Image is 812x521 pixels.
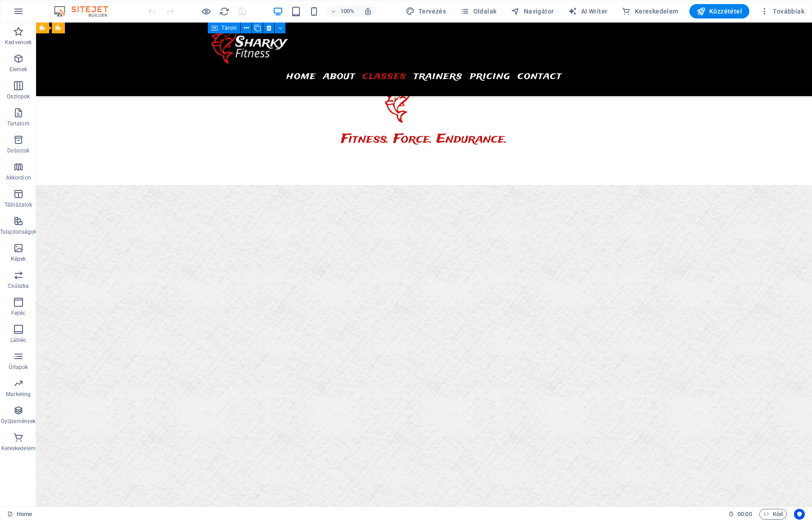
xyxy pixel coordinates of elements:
[5,201,32,208] p: Táblázatok
[221,25,237,31] span: Tároló
[7,120,30,127] p: Tartalom
[52,6,119,17] img: Editor Logo
[219,6,229,17] i: Weboldal újratöltése
[689,4,749,18] button: Közzététel
[8,282,29,290] p: Csúszka
[406,7,446,16] span: Tervezés
[327,6,359,17] button: 100%
[757,4,808,18] button: Továbbiak
[744,511,745,517] span: :
[728,509,752,520] h6: Munkamenet idő
[507,4,557,18] button: Navigátor
[6,174,31,181] p: Akkordion
[564,4,611,18] button: AI Writer
[697,7,742,16] span: Közzététel
[11,309,26,317] p: Fejléc
[9,364,28,371] p: Űrlapok
[9,66,28,73] p: Elemek
[7,147,29,154] p: Dobozok
[759,509,787,520] button: Kód
[1,418,36,425] p: Gyűjtemények
[10,337,27,344] p: Lábléc
[511,7,554,16] span: Navigátor
[460,7,496,16] span: Oldalak
[760,7,804,16] span: Továbbiak
[7,509,32,520] a: Kattintson a kijelölés megszüntetéséhez. Dupla kattintás az oldalak megnyitásához
[568,7,607,16] span: AI Writer
[5,39,32,46] p: Kedvencek
[622,7,678,16] span: Kereskedelem
[402,4,450,18] button: Tervezés
[364,7,372,15] i: Átméretezés esetén automatikusan beállítja a nagyítási szintet a választott eszköznek megfelelően.
[1,445,36,452] p: Kereskedelem
[340,6,355,17] h6: 100%
[7,93,30,100] p: Oszlopok
[794,509,805,520] button: Usercentrics
[201,6,211,17] button: Kattintson ide az előnézeti módból való kilépéshez és a szerkesztés folytatásához
[6,391,31,398] p: Marketing
[219,6,229,17] button: reload
[457,4,500,18] button: Oldalak
[738,509,752,520] span: 00 00
[402,4,450,18] div: Tervezés (Ctrl+Alt+Y)
[763,509,783,520] span: Kód
[618,4,682,18] button: Kereskedelem
[11,255,26,263] p: Képek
